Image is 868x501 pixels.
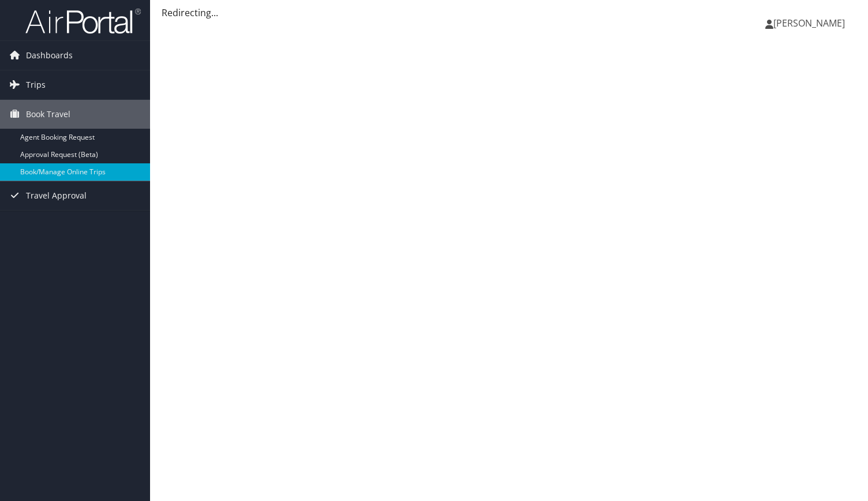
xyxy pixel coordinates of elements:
[26,100,70,129] span: Book Travel
[162,6,856,20] div: Redirecting...
[25,8,141,35] img: airportal-logo.png
[26,70,46,99] span: Trips
[765,6,856,40] a: [PERSON_NAME]
[26,41,73,70] span: Dashboards
[26,181,87,210] span: Travel Approval
[773,17,845,29] span: [PERSON_NAME]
